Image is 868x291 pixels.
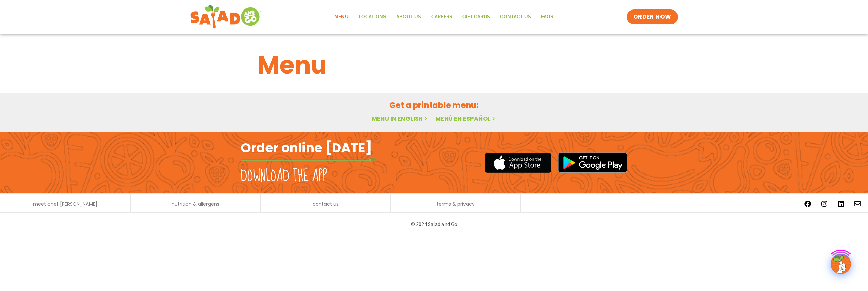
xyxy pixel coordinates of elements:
[354,9,391,25] a: Locations
[329,9,354,25] a: Menu
[485,152,551,174] img: appstore
[190,3,261,30] img: new-SAG-logo-768×292
[257,99,611,111] h2: Get a printable menu:
[257,47,611,83] h1: Menu
[329,9,558,25] nav: Menu
[437,202,475,206] a: terms & privacy
[457,9,495,25] a: GIFT CARDS
[313,202,339,206] a: contact us
[172,202,219,206] a: nutrition & allergens
[558,152,627,173] img: google_play
[244,220,624,229] p: © 2024 Salad and Go
[241,140,372,156] h2: Order online [DATE]
[495,9,536,25] a: Contact Us
[633,13,671,21] span: ORDER NOW
[391,9,426,25] a: About Us
[435,114,496,123] a: Menú en español
[536,9,558,25] a: FAQs
[426,9,457,25] a: Careers
[627,9,678,24] a: ORDER NOW
[33,202,97,206] a: meet chef [PERSON_NAME]
[241,167,327,186] h2: Download the app
[372,114,429,123] a: Menu in English
[241,158,376,162] img: fork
